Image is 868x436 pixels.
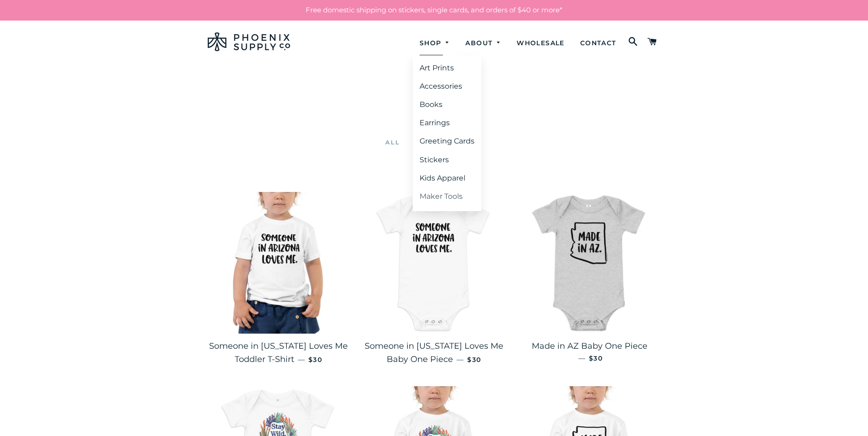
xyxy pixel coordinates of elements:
a: Maker Tools [413,188,481,205]
a: Someone in [US_STATE] Loves Me Baby One Piece — $30 [363,334,505,372]
a: Art Prints [413,60,481,76]
span: — [578,354,585,362]
a: Kids Apparel [413,170,481,186]
span: Someone in [US_STATE] Loves Me Toddler T-Shirt [209,341,348,365]
span: $30 [467,356,481,364]
span: $30 [308,356,322,364]
a: Stickers [413,152,481,168]
span: — [298,355,305,364]
span: — [457,355,464,364]
img: Made in AZ Baby One Piece [518,192,660,334]
a: About [458,31,508,55]
span: Someone in [US_STATE] Loves Me Baby One Piece [365,341,503,365]
a: Greeting Cards [413,133,481,149]
img: Phoenix Supply Co. [208,32,290,51]
a: Books [413,96,481,113]
a: Someone in [US_STATE] Loves Me Toddler T-Shirt — $30 [208,334,350,372]
a: Wholesale [510,31,571,55]
a: Shop [413,31,457,55]
h1: Apparel [208,100,661,118]
a: Contact [573,31,623,55]
a: Baby & Toddler [407,137,489,148]
a: All [378,137,407,148]
span: Made in AZ Baby One Piece [532,341,647,351]
img: Someone in Arizona Loves Me Toddler T-Shirt [208,192,350,334]
a: Accessories [413,78,481,95]
a: Made in AZ Baby One Piece — $30 [518,334,660,370]
span: $30 [589,354,603,362]
img: Someone in Arizona Loves Me Baby One Piece [363,192,505,334]
a: Earrings [413,115,481,131]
